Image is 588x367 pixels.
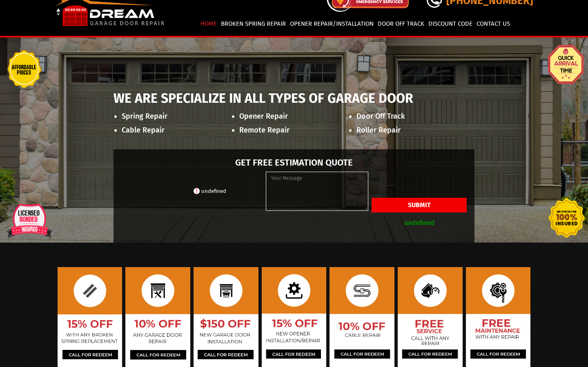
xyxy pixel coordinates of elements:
a: Discount Code [427,17,474,31]
img: exclamation-octagon.png [194,188,200,194]
a: Opener Repair/Installation [289,17,375,31]
li: Cable Repair [122,123,239,137]
button: Submit [372,198,467,212]
iframe: reCAPTCHA [372,172,467,196]
li: Remote Repair [239,123,357,137]
a: Contact Us [475,17,511,31]
p: undefined [372,218,467,228]
a: Door Off Track [376,17,425,31]
a: Broken Spring Repair [220,17,287,31]
a: Home [199,17,218,31]
li: Opener Repair [239,109,357,123]
li: Spring Repair [122,109,239,123]
span: We are specialize in All Types of Garage Door [114,91,413,106]
span: undefined [201,188,226,194]
li: Roller Repair [356,123,474,137]
li: Door Off Track [356,109,474,123]
h2: Get Free Estimation Quote [118,157,470,168]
